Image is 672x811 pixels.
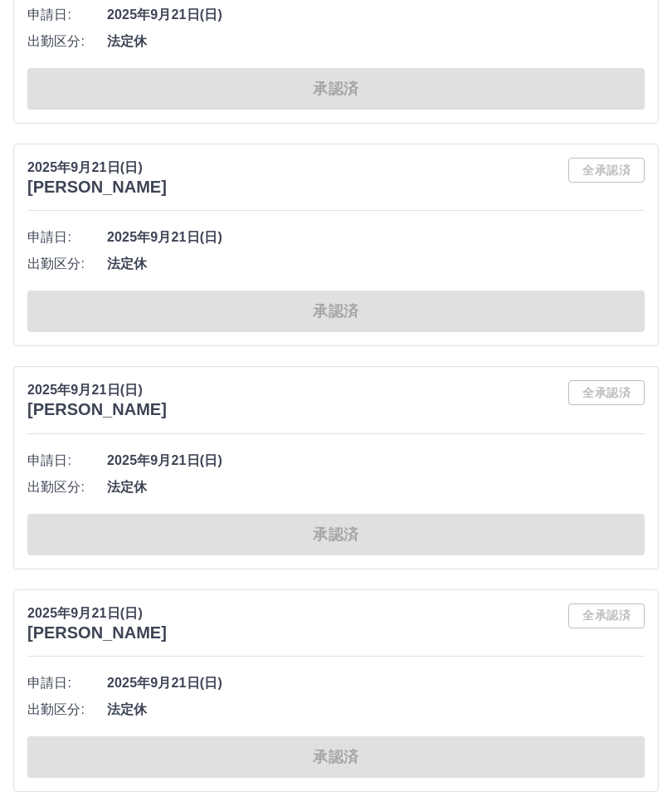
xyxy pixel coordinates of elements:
h3: [PERSON_NAME] [27,178,167,197]
span: 法定休 [107,700,645,720]
h3: [PERSON_NAME] [27,400,167,419]
span: 法定休 [107,254,645,274]
span: 申請日: [27,673,107,693]
p: 2025年9月21日(日) [27,603,167,623]
span: 申請日: [27,451,107,471]
span: 2025年9月21日(日) [107,451,645,471]
span: 2025年9月21日(日) [107,673,645,693]
span: 2025年9月21日(日) [107,227,645,247]
span: 出勤区分: [27,254,107,274]
span: 申請日: [27,227,107,247]
span: 申請日: [27,5,107,25]
span: 出勤区分: [27,700,107,720]
span: 2025年9月21日(日) [107,5,645,25]
span: 法定休 [107,32,645,51]
span: 法定休 [107,477,645,497]
span: 出勤区分: [27,32,107,51]
span: 出勤区分: [27,477,107,497]
h3: [PERSON_NAME] [27,623,167,642]
p: 2025年9月21日(日) [27,158,167,178]
p: 2025年9月21日(日) [27,380,167,400]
